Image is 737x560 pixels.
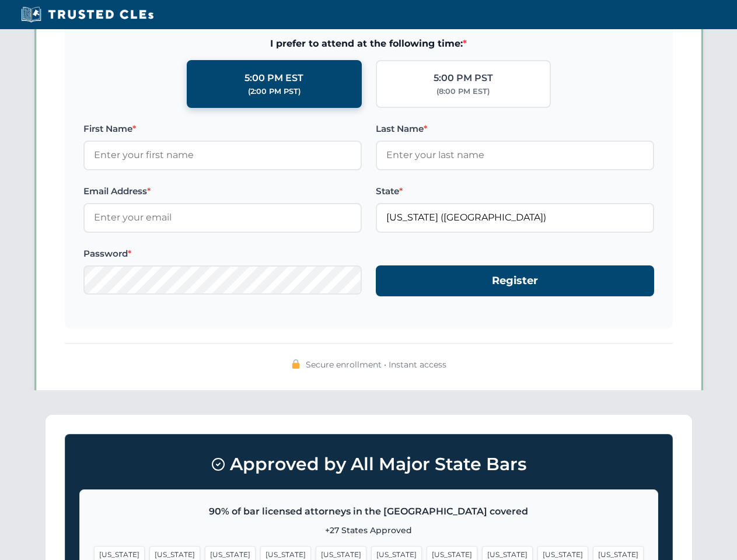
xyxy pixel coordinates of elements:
[376,141,654,170] input: Enter your last name
[83,36,654,51] span: I prefer to attend at the following time:
[18,6,157,23] img: Trusted CLEs
[376,184,654,198] label: State
[244,71,303,86] div: 5:00 PM EST
[94,524,644,537] p: +27 States Approved
[306,358,446,371] span: Secure enrollment • Instant access
[83,247,362,261] label: Password
[79,449,658,480] h3: Approved by All Major State Bars
[83,141,362,170] input: Enter your first name
[83,122,362,136] label: First Name
[94,504,644,519] p: 90% of bar licensed attorneys in the [GEOGRAPHIC_DATA] covered
[376,265,654,296] button: Register
[436,86,490,97] div: (8:00 PM EST)
[83,203,362,232] input: Enter your email
[83,184,362,198] label: Email Address
[248,86,301,97] div: (2:00 PM PST)
[376,203,654,232] input: Florida (FL)
[376,122,654,136] label: Last Name
[291,359,301,369] img: 🔒
[434,71,493,86] div: 5:00 PM PST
